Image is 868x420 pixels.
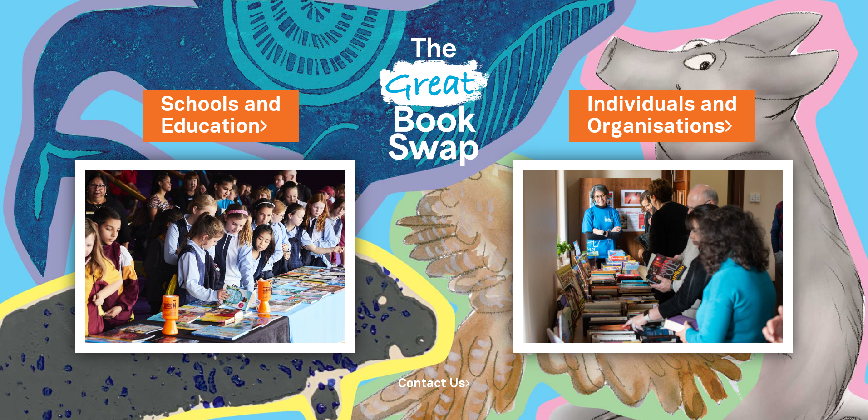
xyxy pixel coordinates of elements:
img: Individuals and Organisations [513,160,792,353]
img: Great Bookswap logo [369,11,500,185]
a: Schools andEducation [161,90,281,141]
a: Individuals andOrganisations [587,90,737,141]
a: Contact Us [398,378,470,390]
img: Schools and Education [75,160,355,353]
